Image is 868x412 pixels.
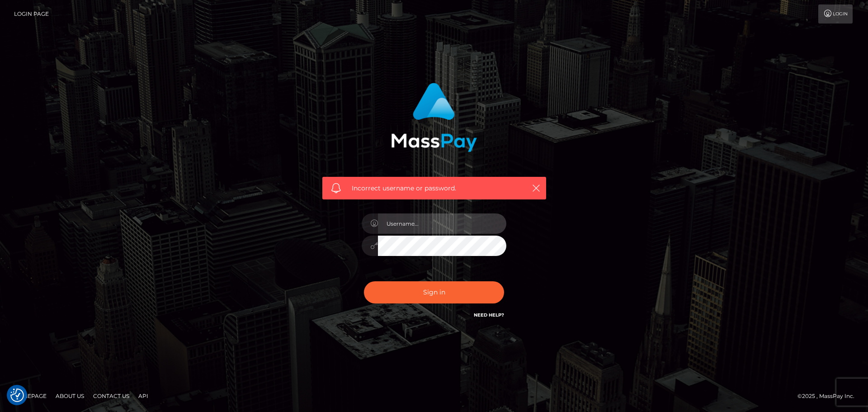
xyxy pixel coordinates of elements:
[391,83,477,152] img: MassPay Login
[10,388,24,402] img: Revisit consent button
[352,184,517,193] span: Incorrect username or password.
[14,5,49,24] a: Login Page
[10,388,24,402] button: Consent Preferences
[90,389,133,403] a: Contact Us
[797,391,861,401] div: © 2025 , MassPay Inc.
[135,389,152,403] a: API
[10,389,50,403] a: Homepage
[818,5,853,24] a: Login
[52,389,88,403] a: About Us
[378,213,506,234] input: Username...
[474,312,504,318] a: Need Help?
[364,281,504,303] button: Sign in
